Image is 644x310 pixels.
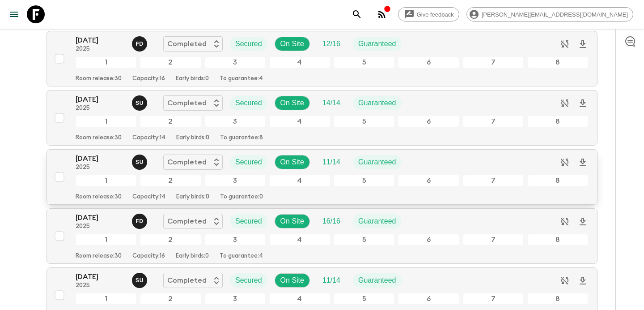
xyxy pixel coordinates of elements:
div: 5 [334,116,394,127]
div: 6 [398,234,459,245]
div: 1 [76,116,136,127]
p: Guaranteed [358,275,396,286]
p: Completed [167,216,207,227]
p: Guaranteed [358,39,396,49]
div: 2 [140,234,201,245]
div: Secured [230,155,267,169]
svg: Sync disabled - Archived departures are not synced [559,216,570,227]
p: Room release: 30 [76,75,122,82]
div: On Site [275,96,310,110]
p: Completed [167,157,207,168]
svg: Download Onboarding [577,276,588,286]
div: Trip Fill [317,37,346,51]
div: 5 [334,234,394,245]
p: Early birds: 0 [176,253,209,260]
span: Give feedback [412,11,459,18]
p: Room release: 30 [76,194,122,201]
p: 2025 [76,223,125,230]
div: 6 [398,116,459,127]
div: On Site [275,37,310,51]
div: 1 [76,56,136,68]
p: Secured [235,98,262,108]
div: 8 [527,293,588,305]
p: On Site [280,275,304,286]
div: 2 [140,175,201,186]
p: [DATE] [76,212,125,223]
p: Secured [235,39,262,49]
p: Early birds: 0 [176,194,209,201]
div: Trip Fill [317,155,346,169]
div: 7 [463,56,524,68]
svg: Sync disabled - Archived departures are not synced [559,157,570,168]
div: Secured [230,37,267,51]
div: 8 [527,56,588,68]
p: Early birds: 0 [176,75,209,82]
div: 6 [398,56,459,68]
div: 3 [205,234,266,245]
div: 7 [463,175,524,186]
div: 4 [269,175,330,186]
div: On Site [275,214,310,228]
span: [PERSON_NAME][EMAIL_ADDRESS][DOMAIN_NAME] [477,11,633,18]
div: 6 [398,293,459,305]
p: 16 / 16 [322,216,340,227]
div: Trip Fill [317,214,346,228]
div: 1 [76,175,136,186]
a: Give feedback [398,7,459,22]
p: Completed [167,98,207,108]
div: 2 [140,56,201,68]
p: 11 / 14 [322,275,340,286]
span: Sefa Uz [132,276,149,283]
div: 4 [269,56,330,68]
p: Secured [235,216,262,227]
button: [DATE]2025Sefa UzCompletedSecuredOn SiteTrip FillGuaranteed12345678Room release:30Capacity:14Earl... [47,90,597,146]
p: 2025 [76,105,125,112]
div: 7 [463,234,524,245]
p: Room release: 30 [76,134,122,142]
p: To guarantee: 8 [220,134,263,142]
div: Secured [230,96,267,110]
svg: Download Onboarding [577,157,588,168]
svg: Download Onboarding [577,216,588,227]
p: 11 / 14 [322,157,340,168]
span: Fatih Develi [132,39,149,46]
p: [DATE] [76,35,125,46]
svg: Sync disabled - Archived departures are not synced [559,98,570,108]
p: Secured [235,157,262,168]
div: 7 [463,116,524,127]
p: To guarantee: 4 [220,253,263,260]
div: 4 [269,293,330,305]
p: On Site [280,39,304,49]
div: 3 [205,175,266,186]
div: 5 [334,175,394,186]
div: 1 [76,293,136,305]
p: Guaranteed [358,216,396,227]
p: Capacity: 16 [132,75,165,82]
button: [DATE]2025Fatih DeveliCompletedSecuredOn SiteTrip FillGuaranteed12345678Room release:30Capacity:1... [47,208,597,264]
p: Guaranteed [358,98,396,108]
div: 7 [463,293,524,305]
button: [DATE]2025Fatih DeveliCompletedSecuredOn SiteTrip FillGuaranteed12345678Room release:30Capacity:1... [47,31,597,86]
p: 2025 [76,282,125,289]
div: 4 [269,234,330,245]
p: 2025 [76,46,125,53]
svg: Sync disabled - Archived departures are not synced [559,39,570,49]
svg: Download Onboarding [577,98,588,109]
div: Trip Fill [317,96,346,110]
p: [DATE] [76,94,125,105]
p: [DATE] [76,271,125,282]
p: To guarantee: 0 [220,194,263,201]
div: 5 [334,293,394,305]
div: 2 [140,293,201,305]
div: 8 [527,116,588,127]
div: 2 [140,116,201,127]
p: Early birds: 0 [176,134,209,142]
span: Fatih Develi [132,216,149,224]
p: Capacity: 14 [132,134,165,142]
div: 3 [205,293,266,305]
div: Trip Fill [317,273,346,288]
button: menu [5,5,23,23]
div: 6 [398,175,459,186]
p: Completed [167,39,207,49]
p: 12 / 16 [322,39,340,49]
